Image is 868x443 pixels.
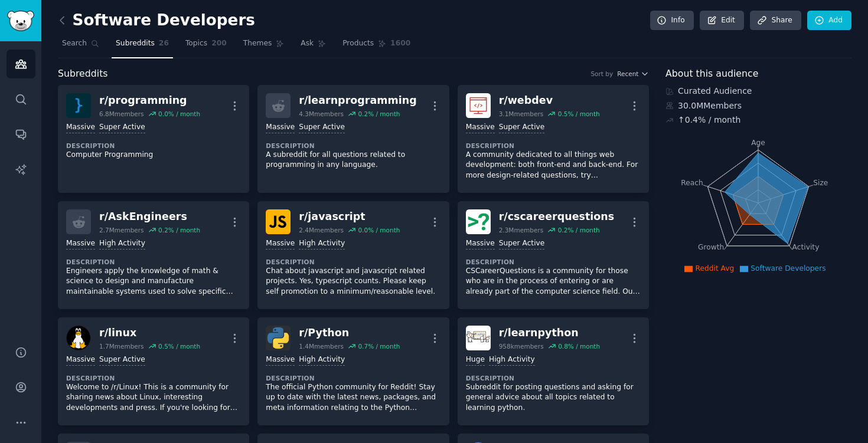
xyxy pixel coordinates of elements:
a: Subreddits26 [112,34,173,58]
span: 200 [211,38,227,49]
div: Massive [66,238,95,250]
dt: Description [66,142,241,150]
div: r/ Python [299,326,400,340]
div: ↑ 0.4 % / month [678,114,740,126]
span: 26 [159,38,169,49]
tspan: Age [751,139,765,147]
div: Massive [466,238,495,250]
img: Python [266,326,291,350]
div: r/ programming [99,93,200,108]
button: Recent [617,70,649,78]
a: webdevr/webdev3.1Mmembers0.5% / monthMassiveSuper ActiveDescriptionA community dedicated to all t... [458,85,649,193]
dt: Description [466,374,641,382]
span: About this audience [665,67,758,81]
span: Recent [617,70,638,78]
div: r/ cscareerquestions [499,209,615,224]
tspan: Activity [792,243,820,251]
div: Super Active [99,122,145,133]
div: Super Active [99,355,145,366]
a: Search [58,34,103,58]
a: learnpythonr/learnpython958kmembers0.8% / monthHugeHigh ActivityDescriptionSubreddit for posting ... [458,317,649,425]
h2: Software Developers [58,11,255,30]
div: Massive [266,238,295,250]
div: 30.0M Members [665,100,851,112]
tspan: Size [813,178,828,186]
span: Subreddits [116,38,155,49]
div: 2.4M members [299,226,344,234]
dt: Description [266,142,440,150]
p: Subreddit for posting questions and asking for general advice about all topics related to learnin... [466,382,641,414]
img: linux [66,326,91,350]
a: linuxr/linux1.7Mmembers0.5% / monthMassiveSuper ActiveDescriptionWelcome to /r/Linux! This is a c... [58,317,249,425]
span: Reddit Avg [695,264,734,273]
p: Engineers apply the knowledge of math & science to design and manufacture maintainable systems us... [66,266,241,297]
p: A subreddit for all questions related to programming in any language. [266,150,440,170]
div: Super Active [499,238,545,250]
dt: Description [266,374,440,382]
div: 2.3M members [499,226,544,234]
div: 4.3M members [299,110,344,118]
div: r/ linux [99,326,200,340]
div: 0.0 % / month [158,110,200,118]
img: webdev [466,93,491,118]
span: Topics [185,38,207,49]
img: GummySearch logo [7,11,34,31]
a: Add [807,11,851,31]
a: javascriptr/javascript2.4Mmembers0.0% / monthMassiveHigh ActivityDescriptionChat about javascript... [257,201,449,309]
img: learnpython [466,326,491,350]
div: High Activity [299,355,345,366]
div: 3.1M members [499,110,544,118]
div: Massive [66,122,95,133]
div: 0.8 % / month [558,342,600,350]
p: Chat about javascript and javascript related projects. Yes, typescript counts. Please keep self p... [266,266,440,297]
div: High Activity [99,238,145,250]
a: Products1600 [338,34,415,58]
p: CSCareerQuestions is a community for those who are in the process of entering or are already part... [466,266,641,297]
div: 2.7M members [99,226,144,234]
tspan: Reach [681,178,703,186]
dt: Description [66,374,241,382]
dt: Description [466,258,641,266]
a: Edit [700,11,744,31]
dt: Description [266,258,440,266]
div: High Activity [299,238,345,250]
tspan: Growth [698,243,724,251]
div: 6.8M members [99,110,144,118]
span: Themes [243,38,272,49]
div: r/ learnpython [499,326,600,340]
div: 0.5 % / month [158,342,200,350]
a: Topics200 [181,34,231,58]
div: 1.7M members [99,342,144,350]
span: Search [62,38,87,49]
div: r/ javascript [299,209,400,224]
p: Computer Programming [66,150,241,160]
div: 1.4M members [299,342,344,350]
p: Welcome to /r/Linux! This is a community for sharing news about Linux, interesting developments a... [66,382,241,414]
div: r/ learnprogramming [299,93,416,108]
div: 0.2 % / month [558,226,600,234]
div: Super Active [499,122,545,133]
a: programmingr/programming6.8Mmembers0.0% / monthMassiveSuper ActiveDescriptionComputer Programming [58,85,249,193]
div: 0.7 % / month [358,342,400,350]
div: Massive [466,122,495,133]
p: The official Python community for Reddit! Stay up to date with the latest news, packages, and met... [266,382,440,414]
span: 1600 [390,38,410,49]
p: A community dedicated to all things web development: both front-end and back-end. For more design... [466,150,641,181]
div: 958k members [499,342,544,350]
div: High Activity [489,355,535,366]
span: Ask [301,38,314,49]
a: Ask [296,34,330,58]
div: 0.2 % / month [358,110,400,118]
div: 0.2 % / month [158,226,200,234]
span: Products [342,38,374,49]
div: r/ AskEngineers [99,209,200,224]
a: r/learnprogramming4.3Mmembers0.2% / monthMassiveSuper ActiveDescriptionA subreddit for all questi... [257,85,449,193]
div: 0.0 % / month [358,226,400,234]
a: cscareerquestionsr/cscareerquestions2.3Mmembers0.2% / monthMassiveSuper ActiveDescriptionCSCareer... [458,201,649,309]
div: Sort by [590,70,613,78]
div: Massive [66,355,95,366]
a: r/AskEngineers2.7Mmembers0.2% / monthMassiveHigh ActivityDescriptionEngineers apply the knowledge... [58,201,249,309]
dt: Description [66,258,241,266]
div: 0.5 % / month [558,110,600,118]
div: Huge [466,355,485,366]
